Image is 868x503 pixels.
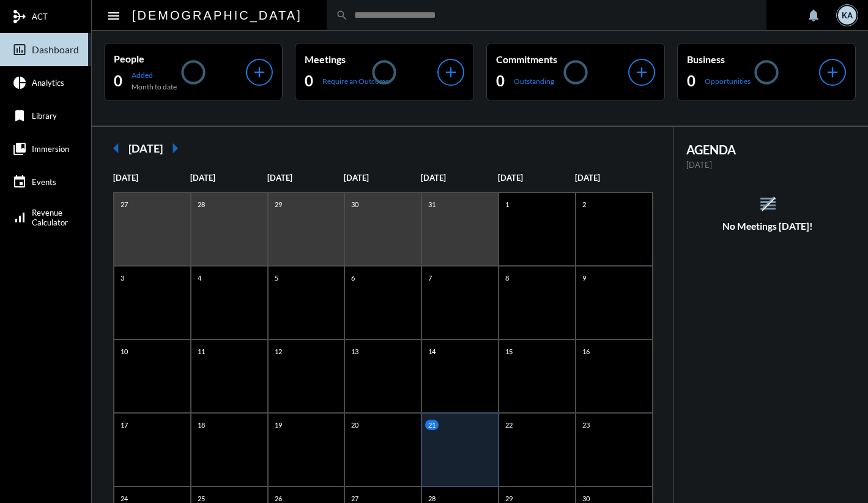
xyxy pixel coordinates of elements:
mat-icon: notifications [806,8,821,23]
div: KA [838,6,856,25]
p: [DATE] [113,173,190,183]
p: 5 [272,273,281,283]
mat-icon: arrow_left [104,136,128,161]
mat-icon: collections_bookmark [12,142,27,156]
span: Events [32,177,56,187]
p: 15 [502,346,516,357]
p: [DATE] [267,173,344,183]
mat-icon: reorder [758,194,778,214]
mat-icon: pie_chart [12,75,27,90]
mat-icon: signal_cellular_alt [12,210,27,225]
p: [DATE] [344,173,421,183]
p: 30 [348,199,362,210]
p: 21 [425,420,439,430]
p: 28 [195,199,208,210]
span: Revenue Calculator [32,208,68,227]
p: 6 [348,273,358,283]
p: 17 [117,420,131,430]
mat-icon: mediation [12,9,27,24]
span: Dashboard [32,44,79,55]
p: 13 [348,346,362,357]
span: Immersion [32,144,69,154]
p: 29 [272,199,285,210]
mat-icon: insert_chart_outlined [12,42,27,57]
p: 4 [195,273,204,283]
p: [DATE] [421,173,498,183]
p: [DATE] [686,160,850,170]
button: Toggle sidenav [102,3,126,28]
p: 23 [579,420,593,430]
mat-icon: Side nav toggle icon [106,9,121,23]
p: 18 [195,420,208,430]
p: 14 [425,346,439,357]
h2: [DEMOGRAPHIC_DATA] [132,6,302,25]
p: 16 [579,346,593,357]
mat-icon: arrow_right [163,136,187,161]
p: 19 [272,420,285,430]
p: 31 [425,199,439,210]
h5: No Meetings [DATE]! [674,221,862,232]
mat-icon: event [12,175,27,189]
p: 7 [425,273,435,283]
p: 12 [272,346,285,357]
p: [DATE] [190,173,267,183]
p: 10 [117,346,131,357]
p: 9 [579,273,589,283]
p: 20 [348,420,362,430]
p: 27 [117,199,131,210]
span: Analytics [32,78,64,88]
h2: AGENDA [686,142,850,157]
h2: [DATE] [128,142,163,155]
mat-icon: search [336,9,348,21]
span: ACT [32,12,48,21]
p: 22 [502,420,516,430]
span: Library [32,111,57,121]
p: 2 [579,199,589,210]
p: 1 [502,199,512,210]
p: 3 [117,273,127,283]
p: [DATE] [498,173,575,183]
mat-icon: bookmark [12,108,27,123]
p: [DATE] [575,173,652,183]
p: 8 [502,273,512,283]
p: 11 [195,346,208,357]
